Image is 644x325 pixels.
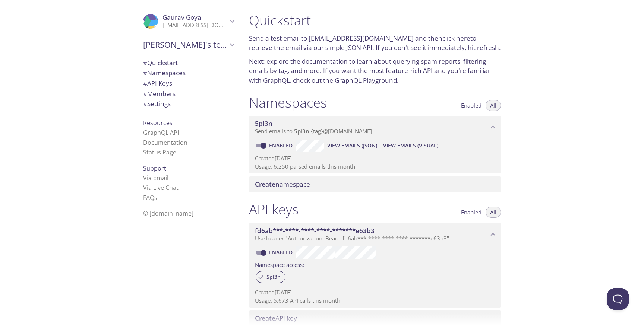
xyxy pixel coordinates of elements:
div: 5pi3n namespace [249,116,501,139]
span: Create [255,180,275,188]
p: Send a test email to and then to retrieve the email via our simple JSON API. If you don't see it ... [249,34,501,52]
p: Next: explore the to learn about querying spam reports, filtering emails by tag, and more. If you... [249,57,501,85]
span: View Emails (Visual) [383,141,438,150]
span: © [DOMAIN_NAME] [143,209,193,217]
a: documentation [302,57,348,66]
span: 5pi3n [255,119,272,128]
div: Gaurav's team [137,35,240,54]
button: All [486,207,501,218]
span: Namespaces [143,68,186,77]
div: 5pi3n [256,271,285,283]
span: Members [143,89,176,98]
h1: Quickstart [249,12,501,29]
span: Quickstart [143,58,178,67]
div: Team Settings [137,99,240,109]
span: # [143,68,147,77]
a: Status Page [143,148,176,156]
div: Namespaces [137,68,240,78]
div: Gaurav Goyal [137,9,240,34]
span: Settings [143,99,171,108]
span: namespace [255,180,310,188]
p: Created [DATE] [255,289,495,296]
a: Documentation [143,138,187,147]
span: 5pi3n [294,127,309,135]
button: View Emails (JSON) [324,140,380,152]
a: FAQ [143,194,157,202]
a: Enabled [268,249,296,256]
p: Usage: 6,250 parsed emails this month [255,163,495,171]
a: click here [442,34,470,42]
iframe: Help Scout Beacon - Open [607,288,629,310]
span: # [143,79,147,87]
button: View Emails (Visual) [380,140,441,152]
h1: Namespaces [249,94,327,111]
span: View Emails (JSON) [327,141,377,150]
span: s [154,194,157,202]
button: Enabled [457,207,486,218]
label: Namespace access: [255,259,304,270]
div: API Keys [137,78,240,89]
a: GraphQL Playground [335,76,397,85]
a: Enabled [268,142,296,149]
span: Support [143,164,166,172]
span: Send emails to . {tag} @[DOMAIN_NAME] [255,127,372,135]
a: Via Live Chat [143,184,179,192]
div: Members [137,89,240,99]
span: [PERSON_NAME]'s team [143,39,227,50]
p: Created [DATE] [255,154,495,162]
button: All [486,100,501,111]
span: # [143,89,147,98]
a: GraphQL API [143,128,179,137]
h1: API keys [249,201,299,218]
span: Resources [143,119,173,127]
div: Create namespace [249,176,501,192]
a: [EMAIL_ADDRESS][DOMAIN_NAME] [309,34,414,42]
span: 5pi3n [262,274,285,280]
span: # [143,58,147,67]
p: [EMAIL_ADDRESS][DOMAIN_NAME] [162,22,227,29]
span: # [143,99,147,108]
button: Enabled [457,100,486,111]
p: Usage: 5,673 API calls this month [255,297,495,305]
a: Via Email [143,174,168,182]
div: Quickstart [137,58,240,68]
span: API Keys [143,79,172,87]
span: Gaurav Goyal [162,13,203,22]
